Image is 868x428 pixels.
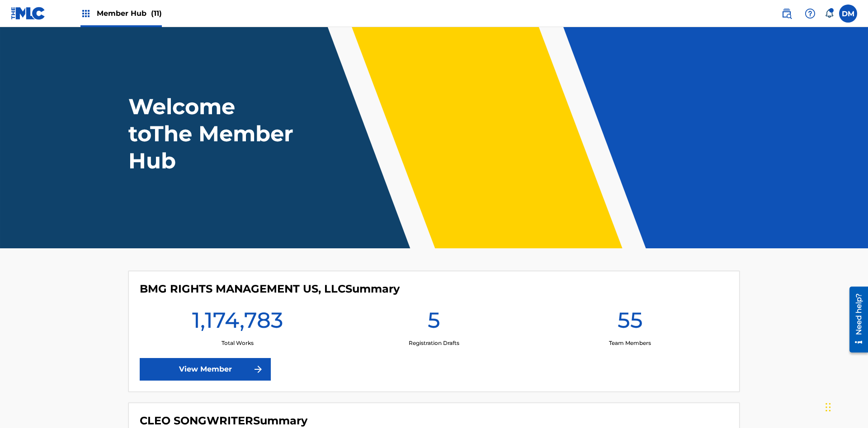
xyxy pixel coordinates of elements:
h4: BMG RIGHTS MANAGEMENT US, LLC [140,282,400,296]
p: Total Works [222,339,254,347]
span: Member Hub [97,8,162,19]
h1: Welcome to The Member Hub [128,93,297,174]
div: Help [801,5,819,23]
h1: 55 [618,307,643,339]
img: Top Rightsholders [80,8,91,19]
iframe: Resource Center [843,283,868,357]
a: View Member [140,358,271,381]
div: Notifications [825,9,834,18]
h1: 1,174,783 [192,307,283,339]
h1: 5 [428,307,440,339]
p: Registration Drafts [409,339,459,347]
img: help [805,8,816,19]
h4: CLEO SONGWRITER [140,414,307,428]
div: User Menu [839,5,857,23]
img: search [781,8,792,19]
img: MLC Logo [11,7,46,20]
span: (11) [151,9,162,18]
iframe: Chat Widget [823,385,868,428]
p: Team Members [609,339,651,347]
a: Public Search [778,5,796,23]
div: Drag [826,394,831,421]
img: f7272a7cc735f4ea7f67.svg [253,364,264,375]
